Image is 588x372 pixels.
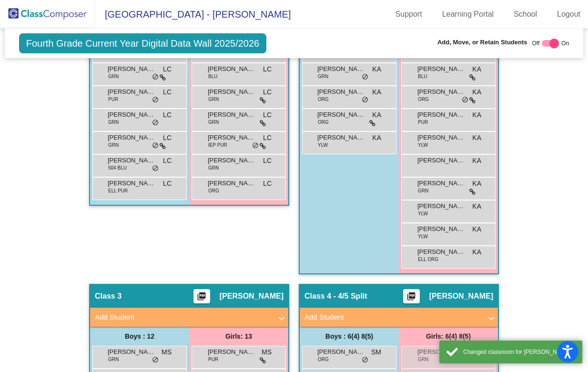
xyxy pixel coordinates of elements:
span: [PERSON_NAME] [208,133,255,142]
span: Add, Move, or Retain Students [437,38,527,47]
span: LC [163,87,172,97]
span: [PERSON_NAME] [208,87,255,97]
span: [PERSON_NAME] Nuru [417,179,465,188]
span: PUR [418,119,428,126]
span: [PERSON_NAME] [108,179,155,188]
span: LC [263,179,272,189]
span: Class 3 [95,292,122,301]
span: do_not_disturb_alt [462,96,468,104]
span: [PERSON_NAME] [208,347,255,357]
span: KA [472,64,481,74]
span: YLW [318,141,328,149]
span: [PERSON_NAME] [208,179,255,188]
span: YLW [418,210,428,217]
div: Girls: 6(4) 8(5) [399,327,498,346]
span: GRN [108,119,119,126]
span: [PERSON_NAME] [417,87,465,97]
span: [PERSON_NAME] [317,87,365,97]
span: [PERSON_NAME] [317,64,365,74]
span: LC [263,156,272,166]
span: [PERSON_NAME] [108,87,155,97]
span: [PERSON_NAME] [108,64,155,74]
span: MS [262,347,272,357]
span: KA [472,110,481,120]
a: School [506,7,545,22]
span: [PERSON_NAME] [220,292,284,301]
span: LC [163,179,172,189]
span: LC [163,156,172,166]
span: [PERSON_NAME] [108,133,155,142]
span: [PERSON_NAME] [208,156,255,165]
span: do_not_disturb_alt [362,96,368,104]
span: Fourth Grade Current Year Digital Data Wall 2025/2026 [19,33,267,53]
span: IEP PUR [208,141,227,149]
button: Print Students Details [193,289,210,303]
span: LC [163,110,172,120]
span: SM [371,347,381,357]
span: [PERSON_NAME] [417,156,465,165]
button: Print Students Details [403,289,420,303]
span: [PERSON_NAME] [417,110,465,120]
span: BLU [418,73,427,80]
span: GRN [208,119,219,126]
mat-expansion-panel-header: Add Student [90,308,288,327]
span: do_not_disturb_alt [152,96,159,104]
span: KA [472,156,481,166]
span: do_not_disturb_alt [152,165,159,172]
a: Logout [549,7,588,22]
span: BLU [208,73,217,80]
span: MS [162,347,172,357]
span: [PERSON_NAME] [317,133,365,142]
span: LC [263,64,272,74]
span: [PERSON_NAME] [417,247,465,257]
span: ELL ORG [418,256,438,263]
span: GRN [108,73,119,80]
span: GRN [108,141,119,149]
span: YLW [418,141,428,149]
span: ORG [318,119,329,126]
span: LC [163,133,172,143]
span: Off [532,39,540,48]
span: do_not_disturb_alt [362,356,368,364]
span: ORG [418,96,429,103]
span: ORG [208,187,219,194]
span: PUR [108,96,118,103]
span: [PERSON_NAME] [417,64,465,74]
span: [PERSON_NAME] [208,110,255,120]
span: KA [472,87,481,97]
span: KA [472,133,481,143]
mat-panel-title: Add Student [95,312,272,323]
span: [PERSON_NAME] [108,156,155,165]
span: GRN [208,164,219,171]
span: GRN [318,73,328,80]
div: Boys : 12 [90,327,189,346]
div: Boys : 6(4) 8(5) [300,327,399,346]
span: GRN [418,356,428,363]
span: KA [372,110,381,120]
span: LC [163,64,172,74]
span: LC [263,87,272,97]
span: [PERSON_NAME] [417,347,465,357]
span: [PERSON_NAME] [108,110,155,120]
span: do_not_disturb_alt [152,73,159,81]
span: do_not_disturb_alt [152,142,159,150]
span: KA [372,133,381,143]
span: do_not_disturb_alt [362,73,368,81]
span: On [561,39,569,48]
mat-expansion-panel-header: Add Student [300,308,498,327]
span: [PERSON_NAME] [317,110,365,120]
span: 504 BLU [108,164,127,171]
span: PUR [208,356,218,363]
span: ELL PUR [108,187,128,194]
div: Changed classroom for Alanna [463,348,575,356]
span: KA [372,87,381,97]
span: [PERSON_NAME] [417,133,465,142]
span: [PERSON_NAME] [417,224,465,234]
span: LC [263,133,272,143]
span: GRN [418,187,428,194]
span: GRN [208,96,219,103]
mat-panel-title: Add Student [304,312,482,323]
mat-icon: picture_as_pdf [196,292,207,305]
span: YLW [418,233,428,240]
span: ORG [318,96,329,103]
